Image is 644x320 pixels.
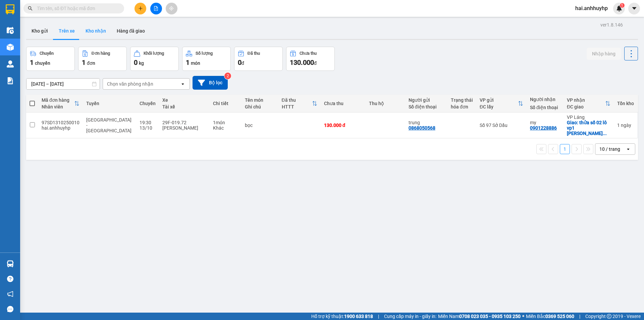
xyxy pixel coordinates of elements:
span: file-add [154,6,158,11]
span: 0 [134,58,138,66]
div: 13/10 [140,125,156,131]
div: 1 [617,123,634,128]
button: Trên xe [53,23,80,39]
div: VP Láng [567,115,610,120]
div: Số điện thoại [530,105,560,110]
span: đơn [87,60,95,66]
div: 29F-019.72 [162,120,206,125]
span: | [378,313,379,320]
span: Cung cấp máy in - giấy in: [384,313,436,320]
img: logo-vxr [6,4,14,14]
span: search [28,6,33,11]
span: Hỗ trợ kỹ thuật: [311,313,373,320]
button: Chuyến1chuyến [26,47,75,71]
sup: 2 [224,73,231,79]
sup: 1 [620,3,625,8]
div: Tên món [245,97,275,103]
span: ngày [621,123,631,128]
span: ⚪️ [522,315,524,318]
div: ĐC lấy [480,104,518,109]
div: 130.000 đ [324,123,363,128]
span: question-circle [7,276,13,282]
div: ĐC giao [567,104,605,109]
button: plus [135,3,146,14]
span: plus [138,6,143,11]
div: 1 món [213,120,238,125]
div: my [530,120,560,125]
span: | [579,313,580,320]
div: ver 1.8.146 [600,21,623,29]
span: aim [169,6,174,11]
div: Giao: thửa số 02 lô vp1 Bán Đảo Linh Đàm, Khu đô thị Linh Đàm, Hoàng Liệt, Hoàng Mai, Hà Nội, V... [567,120,610,136]
button: file-add [150,3,162,14]
span: 1 [621,3,623,8]
div: Trạng thái [451,97,473,103]
img: warehouse-icon [7,44,14,51]
div: hóa đơn [451,104,473,109]
button: Chưa thu130.000đ [286,47,335,71]
div: Số 97 Sở Dầu [480,123,523,128]
div: 10 / trang [599,146,620,152]
span: 0 [238,58,241,66]
div: Người nhận [530,97,560,102]
th: Toggle SortBy [38,95,83,112]
span: ... [603,131,607,136]
span: kg [139,60,144,66]
strong: 1900 633 818 [344,314,373,319]
img: icon-new-feature [616,5,622,11]
div: Đơn hàng [92,51,110,56]
strong: 0708 023 035 - 0935 103 250 [459,314,521,319]
button: Bộ lọc [193,76,228,90]
button: caret-down [628,3,640,14]
div: Tuyến [86,101,133,106]
span: món [191,60,200,66]
div: Chọn văn phòng nhận [107,81,153,87]
div: Khối lượng [144,51,164,56]
span: 1 [82,58,86,66]
div: Tài xế [162,104,206,109]
div: hai.anhhuyhp [42,125,79,131]
button: Kho nhận [80,23,111,39]
img: warehouse-icon [7,60,14,67]
span: copyright [607,314,611,319]
img: warehouse-icon [7,260,14,267]
th: Toggle SortBy [563,95,614,112]
button: Đã thu0đ [234,47,283,71]
button: Nhập hàng [587,48,621,60]
span: caret-down [631,5,637,11]
div: Mã đơn hàng [42,97,74,103]
span: hai.anhhuyhp [570,4,613,12]
div: Chưa thu [300,51,317,56]
button: aim [166,3,177,14]
div: Số điện thoại [409,104,444,109]
span: đ [314,60,317,66]
div: 0868050568 [409,125,435,131]
span: 130.000 [290,58,314,66]
span: 1 [186,58,190,66]
img: solution-icon [7,77,14,84]
span: đ [241,60,244,66]
img: warehouse-icon [7,27,14,34]
div: Chuyến [40,51,54,56]
div: Thu hộ [369,101,402,106]
div: Người gửi [409,97,444,103]
div: bọc [245,123,275,128]
div: Ghi chú [245,104,275,109]
div: Số lượng [196,51,213,56]
strong: 0369 525 060 [545,314,574,319]
div: HTTT [282,104,312,109]
div: Nhân viên [42,104,74,109]
input: Select a date range. [26,79,100,89]
div: Khác [213,125,238,131]
button: Đơn hàng1đơn [78,47,127,71]
svg: open [626,146,631,152]
div: Chuyến [140,101,156,106]
div: Tồn kho [617,101,634,106]
span: Miền Nam [438,313,521,320]
div: Chưa thu [324,101,363,106]
span: Miền Bắc [526,313,574,320]
div: VP nhận [567,97,605,103]
button: Số lượng1món [182,47,231,71]
th: Toggle SortBy [278,95,321,112]
span: notification [7,291,13,297]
